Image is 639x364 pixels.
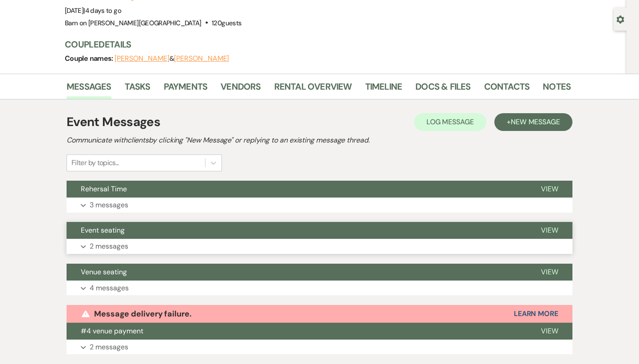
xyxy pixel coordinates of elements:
[90,341,128,353] p: 2 messages
[83,6,121,15] span: |
[67,135,572,146] h2: Communicate with clients by clicking "New Message" or replying to an existing message thread.
[541,267,558,277] span: View
[67,239,572,254] button: 2 messages
[67,281,572,296] button: 4 messages
[494,113,572,131] button: +New Message
[85,6,121,15] span: 4 days to go
[174,55,229,62] button: [PERSON_NAME]
[90,199,128,211] p: 3 messages
[81,226,125,235] span: Event seating
[541,326,558,336] span: View
[541,226,558,235] span: View
[365,79,402,99] a: Timeline
[67,323,527,340] button: #4 venue payment
[114,55,170,62] button: [PERSON_NAME]
[65,38,562,51] h3: Couple Details
[67,181,527,198] button: Rehersal Time
[65,54,114,63] span: Couple names:
[426,117,474,127] span: Log Message
[212,19,241,28] span: 120 guests
[221,79,260,99] a: Vendors
[67,198,572,213] button: 3 messages
[67,113,160,131] h1: Event Messages
[511,117,560,127] span: New Message
[65,19,201,28] span: Barn on [PERSON_NAME][GEOGRAPHIC_DATA]
[414,113,486,131] button: Log Message
[65,6,121,15] span: [DATE]
[527,264,572,281] button: View
[527,323,572,340] button: View
[527,181,572,198] button: View
[484,79,530,99] a: Contacts
[90,241,128,252] p: 2 messages
[541,184,558,194] span: View
[71,158,119,168] div: Filter by topics...
[81,184,127,194] span: Rehersal Time
[67,222,527,239] button: Event seating
[543,79,571,99] a: Notes
[81,326,143,336] span: #4 venue payment
[90,282,129,294] p: 4 messages
[274,79,352,99] a: Rental Overview
[67,340,572,355] button: 2 messages
[527,222,572,239] button: View
[164,79,208,99] a: Payments
[67,79,111,99] a: Messages
[67,264,527,281] button: Venue seating
[94,307,192,320] p: Message delivery failure.
[514,310,558,317] button: Learn More
[125,79,150,99] a: Tasks
[81,267,127,277] span: Venue seating
[114,54,229,63] span: &
[616,15,624,23] button: Open lead details
[415,79,470,99] a: Docs & Files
